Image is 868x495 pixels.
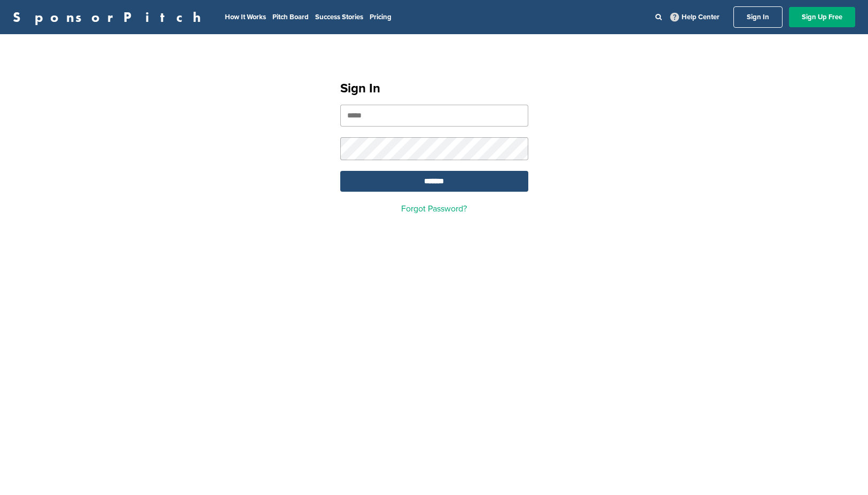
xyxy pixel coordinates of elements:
[789,7,855,27] a: Sign Up Free
[13,10,208,24] a: SponsorPitch
[733,6,783,28] a: Sign In
[668,11,722,23] a: Help Center
[370,13,392,21] a: Pricing
[272,13,309,21] a: Pitch Board
[225,13,266,21] a: How It Works
[315,13,363,21] a: Success Stories
[401,203,467,214] a: Forgot Password?
[340,79,528,98] h1: Sign In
